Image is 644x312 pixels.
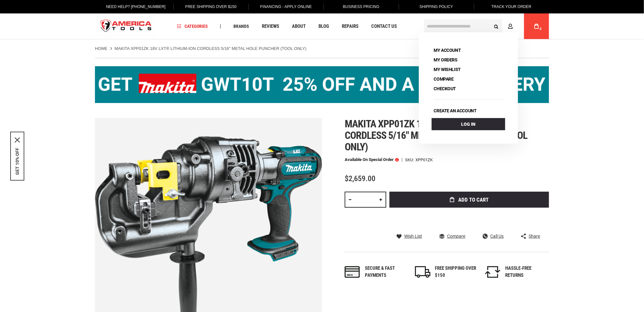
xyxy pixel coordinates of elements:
[447,234,465,238] span: Compare
[114,46,306,51] strong: MAKITA XPP01ZK 18V LXT® LITHIUM-ION CORDLESS 5/16" METAL HOLE PUNCHER (TOOL ONLY)
[432,55,460,64] a: My Orders
[404,234,422,238] span: Wish List
[371,24,397,29] span: Contact Us
[177,24,208,28] span: Categories
[95,14,157,38] img: America Tools
[231,22,252,31] a: Brands
[345,266,360,278] img: payments
[483,233,504,239] a: Call Us
[505,265,547,279] div: HASSLE-FREE RETURNS
[95,14,157,38] a: store logo
[339,22,361,31] a: Repairs
[289,22,309,31] a: About
[432,65,463,74] a: My Wishlist
[389,192,549,208] button: Add to Cart
[174,22,211,31] a: Categories
[345,174,375,183] span: $2,659.00
[259,22,282,31] a: Reviews
[365,265,406,279] div: Secure & fast payments
[530,13,543,39] a: 0
[415,158,433,162] div: XPP01ZK
[95,66,549,103] img: BOGO: Buy the Makita® XGT IMpact Wrench (GWT10T), get the BL4040 4ah Battery FREE!
[233,24,249,28] span: Brands
[405,158,415,162] strong: SKU
[397,233,422,239] a: Wish List
[432,84,459,93] a: Checkout
[345,157,399,162] p: Available on Special Order
[415,266,430,278] img: shipping
[318,24,329,29] span: Blog
[432,75,456,84] a: Compare
[95,46,107,52] a: Home
[388,210,550,228] iframe: Secure express checkout frame
[435,265,477,279] div: FREE SHIPPING OVER $150
[490,20,502,32] button: Search
[432,106,479,115] a: Create an account
[459,197,489,203] span: Add to Cart
[342,24,358,29] span: Repairs
[432,46,463,55] a: My Account
[432,118,505,130] a: Log In
[519,84,644,312] iframe: LiveChat chat widget
[292,24,306,29] span: About
[540,27,542,31] span: 0
[262,24,279,29] span: Reviews
[439,233,465,239] a: Compare
[491,234,504,238] span: Call Us
[485,266,500,278] img: returns
[316,22,332,31] a: Blog
[420,4,453,9] span: Shipping Policy
[368,22,400,31] a: Contact Us
[345,118,528,153] span: Makita xpp01zk 18v lxt® lithium-ion cordless 5/16" metal hole puncher (tool only)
